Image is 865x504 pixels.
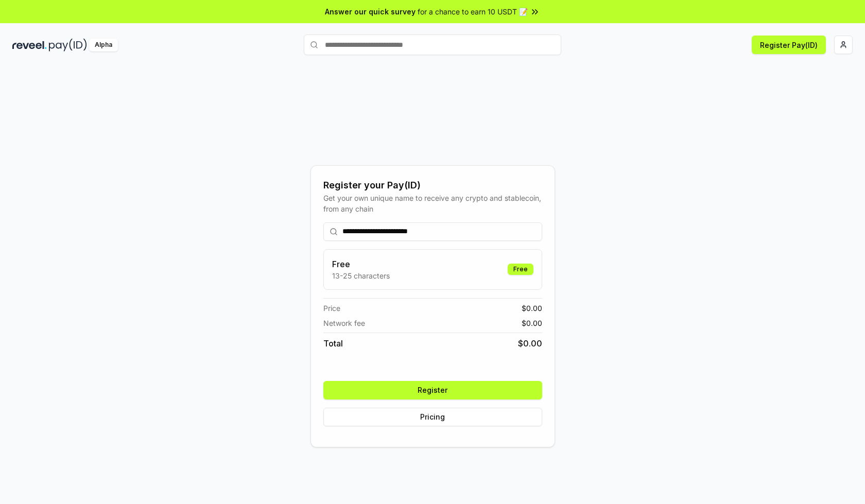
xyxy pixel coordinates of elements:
button: Register Pay(ID) [752,36,826,54]
div: Register your Pay(ID) [323,178,542,193]
img: pay_id [49,39,87,51]
div: Alpha [89,39,118,51]
span: $ 0.00 [522,303,542,314]
div: Free [508,264,533,275]
p: 13-25 characters [332,270,390,281]
h3: Free [332,258,390,270]
button: Register [323,381,542,399]
span: Network fee [323,318,365,328]
span: Total [323,337,343,350]
span: Price [323,303,340,314]
div: Get your own unique name to receive any crypto and stablecoin, from any chain [323,193,542,214]
span: $ 0.00 [522,318,542,328]
span: Answer our quick survey [325,6,416,17]
span: $ 0.00 [518,337,542,350]
button: Pricing [323,408,542,426]
span: for a chance to earn 10 USDT 📝 [418,6,528,17]
img: reveel_dark [12,39,47,51]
